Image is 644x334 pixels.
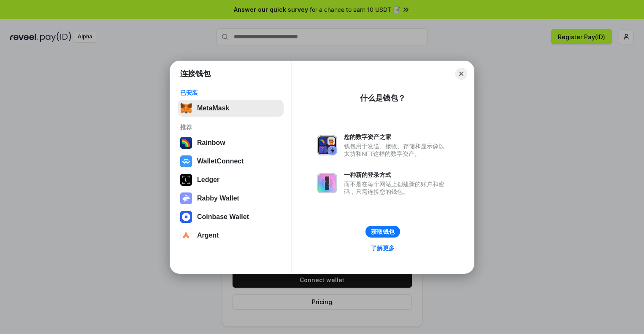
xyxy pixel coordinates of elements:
div: 您的数字资产之家 [344,133,449,141]
img: svg+xml,%3Csvg%20xmlns%3D%22http%3A%2F%2Fwww.w3.org%2F2000%2Fsvg%22%20fill%3D%22none%22%20viewBox... [180,192,192,204]
button: Rabby Wallet [178,190,284,207]
div: 而不是在每个网站上创建新的账户和密码，只需连接您的钱包。 [344,180,449,195]
div: Rabby Wallet [197,195,239,202]
img: svg+xml,%3Csvg%20width%3D%22120%22%20height%3D%22120%22%20viewBox%3D%220%200%20120%20120%22%20fil... [180,137,192,149]
div: 钱包用于发送、接收、存储和显示像以太坊和NFT这样的数字资产。 [344,142,449,158]
img: svg+xml,%3Csvg%20xmlns%3D%22http%3A%2F%2Fwww.w3.org%2F2000%2Fsvg%22%20fill%3D%22none%22%20viewBox... [317,173,337,193]
div: 了解更多 [371,244,395,252]
div: Ledger [197,176,219,184]
button: Ledger [178,171,284,188]
button: MetaMask [178,100,284,117]
a: 了解更多 [366,243,400,254]
img: svg+xml,%3Csvg%20fill%3D%22none%22%20height%3D%2233%22%20viewBox%3D%220%200%2035%2033%22%20width%... [180,102,192,114]
h1: 连接钱包 [180,69,211,79]
div: Argent [197,232,219,239]
img: svg+xml,%3Csvg%20width%3D%2228%22%20height%3D%2228%22%20viewBox%3D%220%200%2028%2028%22%20fill%3D... [180,230,192,241]
div: 已安装 [180,89,281,96]
img: svg+xml,%3Csvg%20xmlns%3D%22http%3A%2F%2Fwww.w3.org%2F2000%2Fsvg%22%20fill%3D%22none%22%20viewBox... [317,135,337,155]
img: svg+xml,%3Csvg%20xmlns%3D%22http%3A%2F%2Fwww.w3.org%2F2000%2Fsvg%22%20width%3D%2228%22%20height%3... [180,174,192,186]
img: svg+xml,%3Csvg%20width%3D%2228%22%20height%3D%2228%22%20viewBox%3D%220%200%2028%2028%22%20fill%3D... [180,155,192,167]
div: 一种新的登录方式 [344,171,449,179]
div: MetaMask [197,104,229,112]
button: WalletConnect [178,153,284,170]
div: 获取钱包 [371,228,395,235]
button: Close [455,68,467,80]
button: Coinbase Wallet [178,208,284,225]
button: Argent [178,227,284,244]
div: 什么是钱包？ [360,93,406,103]
div: Coinbase Wallet [197,213,249,221]
div: WalletConnect [197,158,244,165]
div: 推荐 [180,123,281,131]
img: svg+xml,%3Csvg%20width%3D%2228%22%20height%3D%2228%22%20viewBox%3D%220%200%2028%2028%22%20fill%3D... [180,211,192,223]
button: 获取钱包 [365,226,400,238]
div: Rainbow [197,139,225,147]
button: Rainbow [178,134,284,151]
